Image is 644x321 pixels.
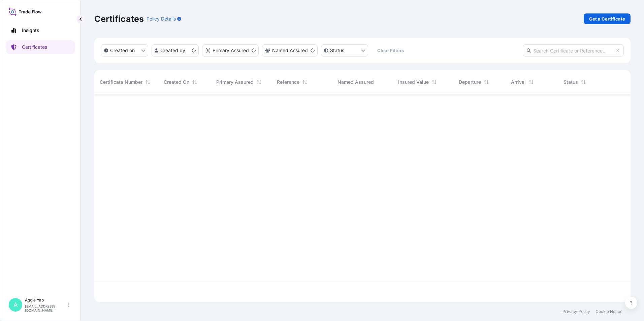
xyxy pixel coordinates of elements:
button: cargoOwner Filter options [262,44,318,57]
a: Privacy Policy [562,309,590,314]
span: Departure [459,79,481,85]
span: Status [563,79,578,85]
button: certificateStatus Filter options [321,44,368,57]
p: Certificates [22,44,47,50]
button: Sort [144,78,152,86]
button: Sort [255,78,263,86]
p: Insights [22,27,39,34]
p: Named Assured [272,47,308,54]
p: Created by [160,47,185,54]
button: Clear Filters [372,45,409,56]
span: Primary Assured [216,79,254,85]
button: Sort [482,78,490,86]
p: Created on [110,47,135,54]
button: createdOn Filter options [101,44,148,57]
p: Get a Certificate [589,15,625,22]
p: [EMAIL_ADDRESS][DOMAIN_NAME] [25,304,67,312]
span: Certificate Number [100,79,142,85]
span: Created On [164,79,189,85]
span: Reference [277,79,299,85]
a: Certificates [6,40,75,54]
p: Status [330,47,344,54]
p: Policy Details [147,15,176,22]
button: distributor Filter options [202,44,259,57]
button: createdBy Filter options [152,44,199,57]
a: Get a Certificate [584,13,631,24]
p: Aggie Yap [25,297,67,303]
button: Sort [191,78,199,86]
button: Sort [301,78,309,86]
p: Primary Assured [213,47,249,54]
button: Sort [579,78,587,86]
a: Insights [6,24,75,37]
p: Certificates [94,13,144,24]
button: Sort [527,78,535,86]
span: Named Assured [337,79,374,85]
span: Insured Value [398,79,429,85]
span: Arrival [511,79,526,85]
a: Cookie Notice [595,309,622,314]
button: Sort [430,78,438,86]
span: A [13,301,18,308]
input: Search Certificate or Reference... [523,44,624,57]
p: Clear Filters [377,47,404,54]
